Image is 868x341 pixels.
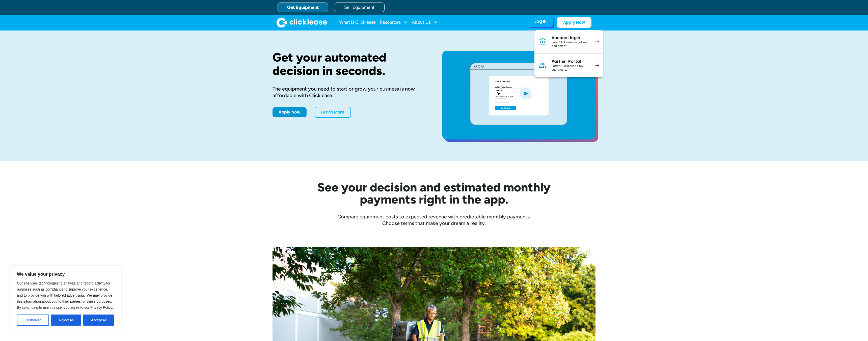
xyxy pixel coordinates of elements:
div: I offer Clicklease to my customers. [552,64,590,72]
button: Customize [17,315,49,326]
div: Log In [534,19,547,24]
div: About Us [412,17,438,27]
a: Learn More [315,107,351,118]
h2: See your decision and estimated monthly payments right in the app. [293,181,575,205]
img: arrow [595,64,599,67]
div: Compare equipment costs to expected revenue with predictable monthly payments. Choose terms that ... [273,213,595,226]
a: home [277,17,327,27]
div: I use Clicklease to get my equipment [552,40,590,48]
h1: Get your automated decision in seconds. [273,51,426,77]
button: Accept All [83,315,114,326]
img: Person icon [538,61,547,69]
nav: Log In [534,30,603,77]
button: Reject All [51,315,81,326]
div: We value your privacy [10,266,121,331]
img: Bank icon [538,38,547,46]
a: Partner PortalI offer Clicklease to my customers. [534,54,603,77]
img: Clicklease logo [277,17,327,27]
div: The equipment you need to start or grow your business is now affordable with Clicklease. [273,86,426,99]
div: Account login [552,35,590,40]
div: Resources [380,17,408,27]
a: Sell Equipment [334,3,385,12]
a: Account loginI use Clicklease to get my equipment [534,30,603,54]
div: Partner Portal [552,59,590,64]
a: Apply Now [557,17,591,28]
p: We value your privacy [17,271,114,277]
a: Get Equipment [278,3,328,12]
img: arrow [595,40,599,43]
span: Our site uses technologies to analyze and record activity for purposes such as compliance to impr... [17,281,113,309]
a: Apply Now [273,107,307,117]
a: open lightbox [442,51,595,139]
img: Blue play button logo on a light blue circular background [519,86,532,100]
a: What Is Clicklease [339,17,376,27]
